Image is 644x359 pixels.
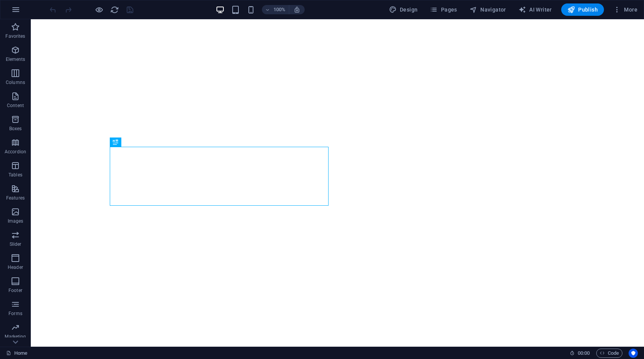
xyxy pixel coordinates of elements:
div: Design (Ctrl+Alt+Y) [386,3,421,16]
span: Design [389,6,418,13]
p: Tables [8,172,22,178]
span: Publish [567,6,598,13]
p: Forms [8,310,22,317]
button: Click here to leave preview mode and continue editing [94,5,104,14]
p: Slider [10,241,22,247]
h6: Session time [570,349,590,358]
p: Accordion [5,149,26,155]
p: Elements [6,56,25,62]
h6: 100% [273,5,286,14]
button: More [610,3,641,16]
p: Marketing [5,334,26,340]
p: Columns [6,79,25,86]
p: Content [7,102,24,109]
p: Favorites [5,33,25,39]
i: Reload page [110,5,119,14]
button: reload [110,5,119,14]
p: Footer [8,287,22,294]
button: 100% [262,5,289,14]
span: 00 00 [578,349,590,358]
p: Features [6,195,25,201]
button: Pages [427,3,460,16]
span: Pages [430,6,457,13]
span: AI Writer [518,6,552,13]
p: Header [8,264,23,270]
button: Navigator [466,3,509,16]
button: Code [596,349,622,358]
button: AI Writer [515,3,555,16]
p: Boxes [9,126,22,132]
span: : [583,350,584,356]
button: Usercentrics [629,349,638,358]
span: More [613,6,637,13]
span: Navigator [470,6,506,13]
i: On resize automatically adjust zoom level to fit chosen device. [293,6,300,13]
p: Images [8,218,23,224]
span: Code [600,349,619,358]
button: Design [386,3,421,16]
a: Click to cancel selection. Double-click to open Pages [6,349,27,358]
button: Publish [561,3,604,16]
